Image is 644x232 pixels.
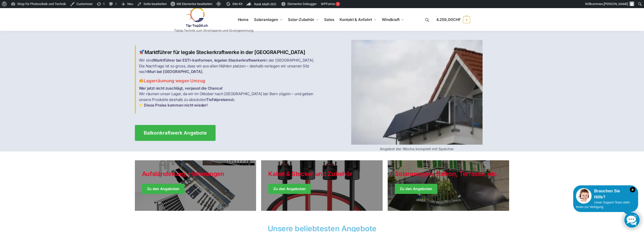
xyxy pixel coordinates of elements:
strong: Marktführer bei ESTI-konformen, legalen Steckerkraftwerken [153,58,264,63]
a: 4.259,00CHF 2 [436,12,470,27]
i: Schließen [630,187,635,192]
a: Winter Jackets [388,160,509,211]
a: Holiday Style [261,160,383,211]
span: Unser Support-Team steht Ihnen zur Verfügung [576,201,630,209]
span: Rank Math SEO [254,2,276,6]
a: Balkonkraftwerk Angebote [135,125,216,141]
span: Site Kit [232,2,242,6]
p: Wir räumen unser Lager, da wir im Oktober nach [GEOGRAPHIC_DATA] bei Bern zügeln – und geben unse... [139,86,319,108]
a: Windkraft [380,8,406,31]
a: Solaranlagen [252,8,284,31]
span: Windkraft [382,17,400,22]
img: Customer service [576,188,592,204]
img: Home 3 [139,103,143,107]
p: Wir sind in der [GEOGRAPHIC_DATA]. Die Nachfrage ist so gross, dass wir aus allen Nähten platzen ... [139,58,319,75]
a: Sales [322,8,336,31]
div: Brauchen Sie Hilfe? [576,188,635,200]
nav: Cart contents [436,8,470,32]
a: Kontakt & Anfahrt [338,8,379,31]
img: Benutzerbild von Rupert Spoddig [630,2,634,6]
a: Solar-Zubehör [286,8,321,31]
strong: Muri bei [GEOGRAPHIC_DATA] [148,69,202,74]
strong: Tiefstpreisen [206,97,230,102]
span: CHF [453,17,461,22]
strong: Diese Preise kommen nicht wieder! [144,103,207,108]
h2: Marktführer für legale Steckerkraftwerke in der [GEOGRAPHIC_DATA] [139,49,319,56]
span: Balkonkraftwerk Angebote [144,131,207,135]
span: Mit Elementor bearbeiten [177,2,212,6]
img: Solaranlagen, Speicheranlagen und Energiesparprodukte [174,7,218,28]
span: Sales [324,17,334,22]
span: Kontakt & Anfahrt [340,17,372,22]
h3: Lagerräumung wegen Umzug [139,78,319,84]
span: 4.259,00 [436,17,461,22]
span: Solar-Zubehör [288,17,314,22]
img: Home 4 [351,40,483,145]
span: 2 [463,16,470,23]
p: Tiptop Technik zum Stromsparen und Stromgewinnung [174,29,253,32]
div: 3 [336,2,340,6]
span: Solaranlagen [254,17,278,22]
img: Home 2 [139,79,143,83]
a: Holiday Style [135,160,256,211]
strong: Wer jetzt nicht zuschlägt, verpasst die Chance! [139,86,223,91]
span: [PERSON_NAME] [604,2,628,6]
img: Home 1 [139,49,144,55]
strong: Angebot der Woche komplett mit Speicher [380,147,454,151]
